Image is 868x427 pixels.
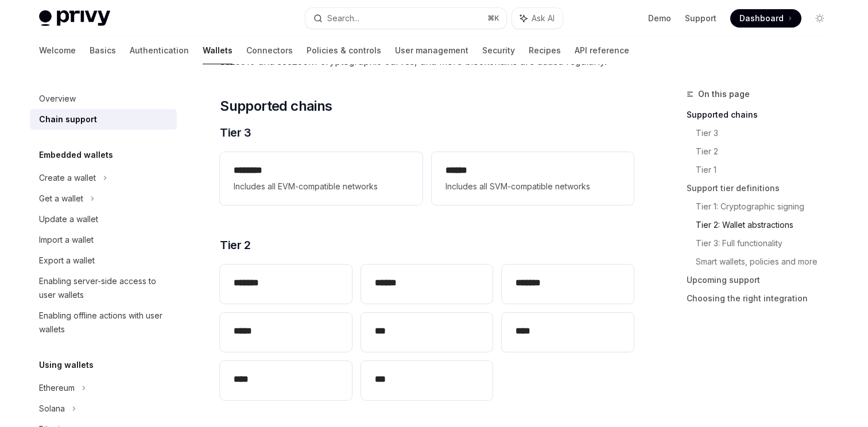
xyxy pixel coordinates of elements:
[246,37,293,64] a: Connectors
[696,197,838,216] a: Tier 1: Cryptographic signing
[696,161,838,179] a: Tier 1
[730,9,801,28] a: Dashboard
[39,381,75,395] div: Ethereum
[532,13,555,24] span: Ask AI
[30,88,177,109] a: Overview
[234,180,408,193] span: Includes all EVM-compatible networks
[39,192,83,205] div: Get a wallet
[811,9,829,28] button: Toggle dark mode
[395,37,468,64] a: User management
[39,254,95,267] div: Export a wallet
[30,230,177,250] a: Import a wallet
[30,250,177,271] a: Export a wallet
[696,234,838,253] a: Tier 3: Full functionality
[39,274,170,302] div: Enabling server-side access to user wallets
[39,233,94,247] div: Import a wallet
[696,142,838,161] a: Tier 2
[648,13,671,24] a: Demo
[90,37,116,64] a: Basics
[529,37,561,64] a: Recipes
[685,13,716,24] a: Support
[698,87,750,101] span: On this page
[39,112,97,126] div: Chain support
[30,271,177,305] a: Enabling server-side access to user wallets
[220,125,251,141] span: Tier 3
[130,37,189,64] a: Authentication
[39,402,65,416] div: Solana
[305,8,506,29] button: Search...⌘K
[487,14,499,23] span: ⌘ K
[220,97,332,115] span: Supported chains
[482,37,515,64] a: Security
[39,309,170,336] div: Enabling offline actions with user wallets
[696,253,838,271] a: Smart wallets, policies and more
[512,8,563,29] button: Ask AI
[39,171,96,185] div: Create a wallet
[39,92,76,106] div: Overview
[220,237,250,253] span: Tier 2
[39,358,94,372] h5: Using wallets
[432,152,634,205] a: **** *Includes all SVM-compatible networks
[696,216,838,234] a: Tier 2: Wallet abstractions
[203,37,232,64] a: Wallets
[30,109,177,130] a: Chain support
[687,179,838,197] a: Support tier definitions
[30,305,177,340] a: Enabling offline actions with user wallets
[39,212,98,226] div: Update a wallet
[39,10,110,26] img: light logo
[307,37,381,64] a: Policies & controls
[687,271,838,289] a: Upcoming support
[220,152,422,205] a: **** ***Includes all EVM-compatible networks
[739,13,784,24] span: Dashboard
[687,289,838,308] a: Choosing the right integration
[30,209,177,230] a: Update a wallet
[327,11,359,25] div: Search...
[687,106,838,124] a: Supported chains
[696,124,838,142] a: Tier 3
[445,180,620,193] span: Includes all SVM-compatible networks
[575,37,629,64] a: API reference
[39,37,76,64] a: Welcome
[39,148,113,162] h5: Embedded wallets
